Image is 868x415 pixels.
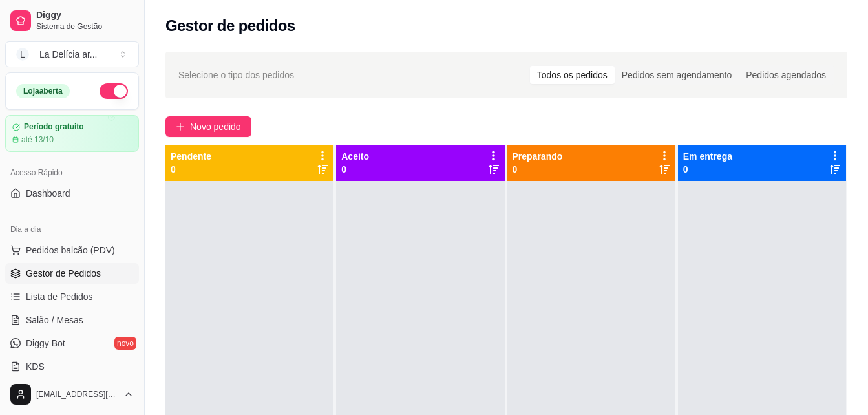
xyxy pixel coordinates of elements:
[5,310,139,330] a: Salão / Mesas
[5,286,139,307] a: Lista de Pedidos
[683,150,732,163] p: Em entrega
[26,337,65,350] span: Diggy Bot
[26,360,45,373] span: KDS
[513,163,563,176] p: 0
[178,68,294,82] span: Selecione o tipo dos pedidos
[24,122,84,132] article: Período gratuito
[5,183,139,204] a: Dashboard
[683,163,732,176] p: 0
[26,267,101,280] span: Gestor de Pedidos
[26,314,83,326] span: Salão / Mesas
[176,122,185,131] span: plus
[5,41,139,67] button: Select a team
[100,83,128,99] button: Alterar Status
[5,356,139,377] a: KDS
[513,150,563,163] p: Preparando
[5,240,139,261] button: Pedidos balcão (PDV)
[341,163,369,176] p: 0
[5,162,139,183] div: Acesso Rápido
[5,115,139,152] a: Período gratuitoaté 13/10
[5,379,139,410] button: [EMAIL_ADDRESS][DOMAIN_NAME]
[16,84,70,98] div: Loja aberta
[26,244,115,257] span: Pedidos balcão (PDV)
[530,66,615,84] div: Todos os pedidos
[36,21,134,32] span: Sistema de Gestão
[5,333,139,354] a: Diggy Botnovo
[21,134,54,145] article: até 13/10
[26,290,93,303] span: Lista de Pedidos
[26,187,70,200] span: Dashboard
[39,48,98,61] div: La Delícia ar ...
[5,263,139,284] a: Gestor de Pedidos
[341,150,369,163] p: Aceito
[190,120,241,134] span: Novo pedido
[5,5,139,36] a: DiggySistema de Gestão
[5,219,139,240] div: Dia a dia
[165,16,295,36] h2: Gestor de pedidos
[739,66,833,84] div: Pedidos agendados
[171,163,211,176] p: 0
[171,150,211,163] p: Pendente
[36,10,134,21] span: Diggy
[16,48,29,61] span: L
[36,389,118,399] span: [EMAIL_ADDRESS][DOMAIN_NAME]
[165,116,251,137] button: Novo pedido
[615,66,739,84] div: Pedidos sem agendamento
